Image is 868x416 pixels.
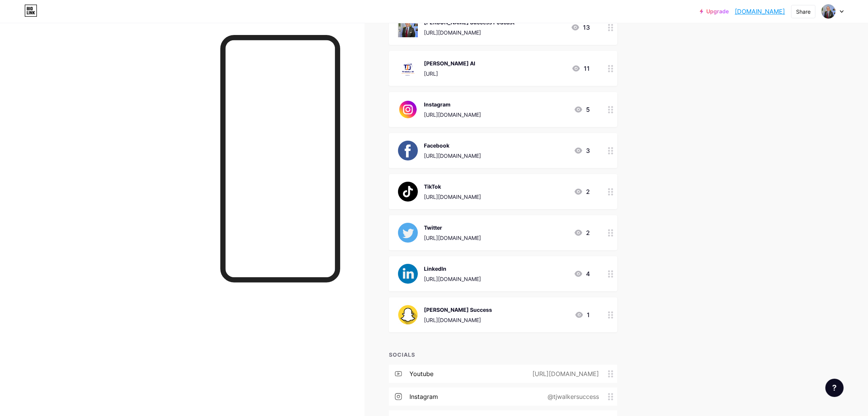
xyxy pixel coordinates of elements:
div: instagram [409,392,438,401]
div: [URL][DOMAIN_NAME] [424,316,492,324]
div: TikTok [424,183,481,191]
div: 1 [575,310,590,319]
img: Facebook [398,141,418,160]
div: Twitter [424,224,481,232]
div: [URL] [424,70,475,78]
div: [URL][DOMAIN_NAME] [424,29,514,37]
img: TJ Walker Success Podcast [398,17,418,37]
div: [PERSON_NAME] Success [424,306,492,314]
div: [URL][DOMAIN_NAME] [424,152,481,160]
div: @tjwalkersuccess [535,392,608,401]
div: Facebook [424,141,481,149]
img: TJ Walker Success [398,305,418,325]
div: 5 [574,105,590,114]
div: [URL][DOMAIN_NAME] [424,275,481,283]
div: Instagram [424,100,481,108]
img: TJ Walker AI [398,59,418,78]
div: [URL][DOMAIN_NAME] [424,111,481,119]
img: TikTok [398,182,418,202]
div: [URL][DOMAIN_NAME] [520,369,608,378]
img: tjwalker [821,4,836,19]
a: Upgrade [700,8,729,14]
div: 13 [571,23,590,32]
a: [DOMAIN_NAME] [735,7,785,16]
div: 2 [574,187,590,196]
div: 3 [574,146,590,155]
div: [PERSON_NAME] AI [424,59,475,67]
img: Twitter [398,223,418,243]
div: [URL][DOMAIN_NAME] [424,234,481,242]
div: youtube [409,369,433,378]
div: 11 [572,64,590,73]
img: Instagram [398,100,418,119]
div: [URL][DOMAIN_NAME] [424,193,481,201]
div: LinkedIn [424,265,481,273]
div: SOCIALS [389,351,617,359]
div: 4 [574,269,590,278]
img: LinkedIn [398,264,418,284]
div: Share [796,8,811,16]
div: 2 [574,228,590,237]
